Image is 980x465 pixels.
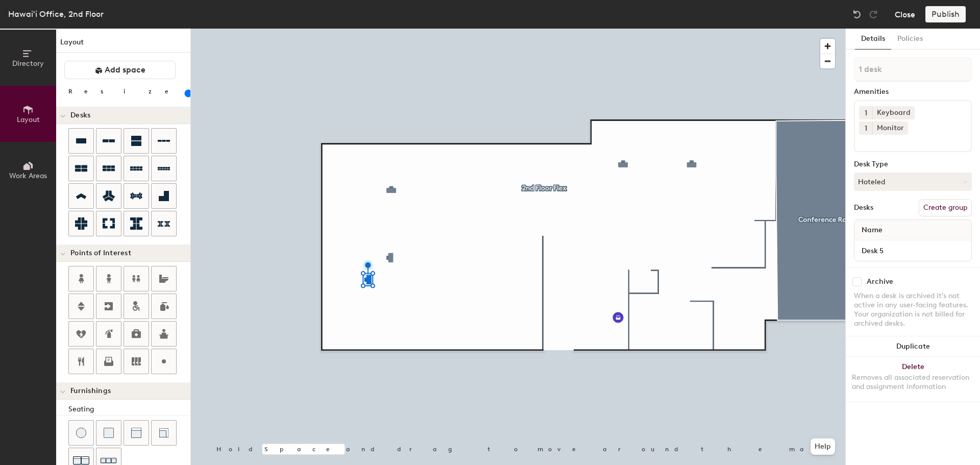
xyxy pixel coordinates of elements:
[8,8,104,20] div: Hawai'i Office, 2nd Floor
[68,87,181,95] div: Resize
[846,336,980,357] button: Duplicate
[856,221,888,239] span: Name
[854,291,972,328] div: When a desk is archived it's not active in any user-facing features. Your organization is not bil...
[854,88,972,96] div: Amenities
[124,420,149,446] button: Couch (middle)
[891,29,929,50] button: Policies
[855,29,891,50] button: Details
[919,199,972,216] button: Create group
[70,111,90,119] span: Desks
[854,173,972,191] button: Hoteled
[867,278,893,286] div: Archive
[70,387,111,395] span: Furnishings
[852,9,862,19] img: Undo
[811,438,835,455] button: Help
[12,59,44,68] span: Directory
[68,420,94,446] button: Stool
[854,160,972,168] div: Desk Type
[76,428,86,438] img: Stool
[56,37,190,53] h1: Layout
[854,204,873,212] div: Desks
[859,106,872,119] button: 1
[17,115,40,124] span: Layout
[159,428,169,438] img: Couch (corner)
[846,357,980,402] button: DeleteRemoves all associated reservation and assignment information
[865,108,867,118] span: 1
[68,404,190,415] div: Seating
[151,420,177,446] button: Couch (corner)
[856,243,969,258] input: Unnamed desk
[868,9,878,19] img: Redo
[96,420,121,446] button: Cushion
[895,6,915,22] button: Close
[852,373,974,391] div: Removes all associated reservation and assignment information
[105,65,145,75] span: Add space
[9,172,47,180] span: Work Areas
[64,61,176,79] button: Add space
[872,121,908,135] div: Monitor
[70,249,131,257] span: Points of Interest
[104,428,114,438] img: Cushion
[859,121,872,135] button: 1
[872,106,915,119] div: Keyboard
[865,123,867,134] span: 1
[131,428,141,438] img: Couch (middle)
